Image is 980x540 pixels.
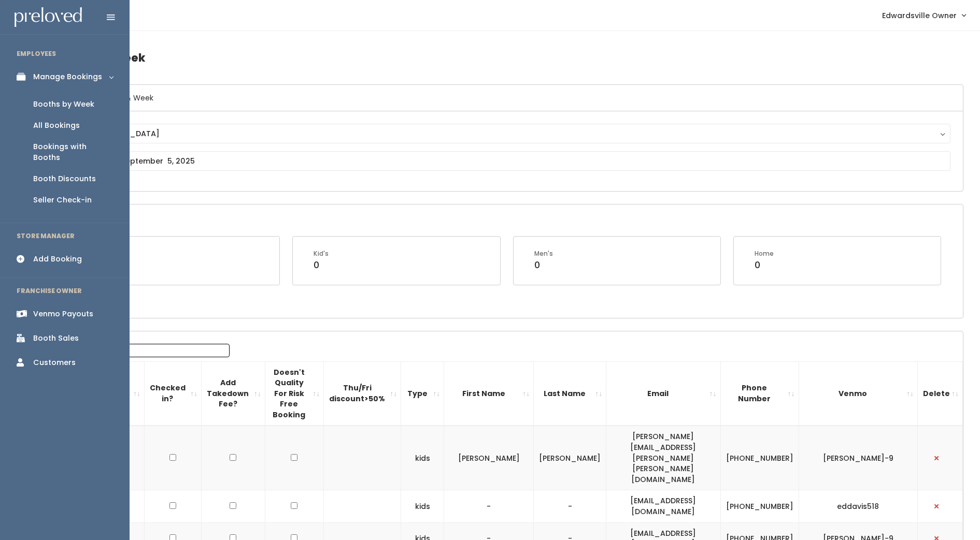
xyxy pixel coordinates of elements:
div: Men's [534,249,553,258]
div: All Bookings [33,120,80,131]
input: August 30 - September 5, 2025 [66,151,950,171]
div: Home [755,249,774,258]
td: eddavis518 [799,490,917,522]
td: kids [401,426,444,490]
td: [PHONE_NUMBER] [720,490,799,522]
th: Email: activate to sort column ascending [606,361,720,426]
div: 0 [534,258,553,272]
div: Customers [33,357,76,368]
input: Search: [97,344,230,357]
th: Type: activate to sort column ascending [401,361,444,426]
div: Venmo Payouts [33,309,93,319]
div: Manage Bookings [33,71,102,82]
th: Delete: activate to sort column ascending [917,361,962,426]
th: Last Name: activate to sort column ascending [534,361,606,426]
td: - [534,490,606,522]
a: Edwardsville Owner [872,4,976,26]
td: [PERSON_NAME]-9 [799,426,917,490]
td: [PHONE_NUMBER] [720,426,799,490]
div: Add Booking [33,254,82,265]
th: First Name: activate to sort column ascending [444,361,534,426]
td: [PERSON_NAME] [444,426,534,490]
button: [GEOGRAPHIC_DATA] [66,124,950,143]
div: Seller Check-in [33,195,92,206]
div: [GEOGRAPHIC_DATA] [76,128,941,139]
div: Bookings with Booths [33,141,113,163]
td: [PERSON_NAME] [534,426,606,490]
span: Edwardsville Owner [882,10,957,21]
div: 0 [755,258,774,272]
h6: Select Location & Week [53,85,963,111]
td: [EMAIL_ADDRESS][DOMAIN_NAME] [606,490,720,522]
th: Checked in?: activate to sort column ascending [144,361,201,426]
th: Venmo: activate to sort column ascending [799,361,917,426]
div: Booth Discounts [33,173,96,184]
img: preloved logo [15,7,82,27]
th: Add Takedown Fee?: activate to sort column ascending [201,361,265,426]
div: Booths by Week [33,99,94,110]
th: Doesn't Quality For Risk Free Booking : activate to sort column ascending [265,361,324,426]
td: [PERSON_NAME][EMAIL_ADDRESS][PERSON_NAME][PERSON_NAME][DOMAIN_NAME] [606,426,720,490]
h4: Booths by Week [53,43,963,72]
div: 0 [314,258,329,272]
label: Search: [60,344,230,357]
th: Phone Number: activate to sort column ascending [720,361,799,426]
td: kids [401,490,444,522]
div: Booth Sales [33,333,79,344]
td: - [444,490,534,522]
div: Kid's [314,249,329,258]
th: Thu/Fri discount&gt;50%: activate to sort column ascending [324,361,401,426]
